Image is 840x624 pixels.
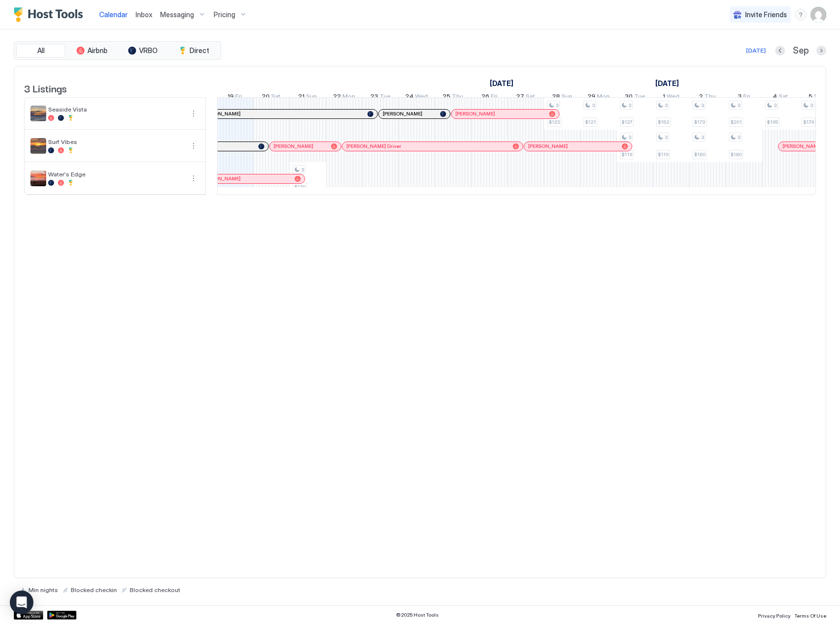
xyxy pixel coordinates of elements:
span: [PERSON_NAME] [455,111,495,117]
span: Sat [526,92,535,103]
a: October 5, 2025 [806,90,827,105]
span: Messaging [160,10,194,19]
a: October 4, 2025 [770,90,790,105]
span: $119 [658,151,669,158]
span: Sun [306,92,317,103]
button: More options [188,172,199,184]
span: $119 [621,151,632,158]
span: $127 [621,119,632,125]
span: 23 [370,92,378,103]
a: October 1, 2025 [653,76,681,90]
span: $180 [730,151,742,158]
a: Host Tools Logo [14,7,87,22]
span: [PERSON_NAME] [201,111,241,117]
span: $120 [294,184,306,190]
span: $122 [549,119,560,125]
span: Thu [452,92,463,103]
span: 3 Listings [24,81,67,95]
button: More options [188,140,199,152]
span: Tue [380,92,391,103]
a: September 23, 2025 [368,90,393,105]
a: September 29, 2025 [585,90,612,105]
button: More options [188,108,199,119]
span: Inbox [136,10,152,19]
span: 1 [663,92,665,103]
a: September 28, 2025 [550,90,575,105]
a: September 20, 2025 [259,90,283,105]
a: September 4, 2025 [487,76,516,90]
div: listing image [30,106,46,121]
span: Surf Vibes [48,138,184,145]
span: VRBO [139,46,158,55]
span: Fri [491,92,498,103]
span: 3 [737,134,740,141]
span: 22 [333,92,341,103]
div: User profile [811,7,826,23]
span: 20 [262,92,270,103]
div: [DATE] [746,46,766,55]
span: 3 [556,102,559,109]
span: Blocked checkout [130,586,180,594]
a: Inbox [136,9,152,20]
span: 4 [773,92,777,103]
span: [PERSON_NAME] [383,111,422,117]
span: 3 [774,102,777,109]
span: 29 [588,92,595,103]
span: 26 [481,92,489,103]
span: Direct [190,46,209,55]
a: October 1, 2025 [660,90,682,105]
div: App Store [14,611,43,620]
span: Tue [634,92,645,103]
span: 3 [665,134,668,141]
div: menu [188,140,199,152]
span: 3 [592,102,595,109]
button: Previous month [775,46,785,56]
span: Sun [561,92,572,103]
a: September 30, 2025 [622,90,647,105]
span: Fri [743,92,750,103]
button: [DATE] [745,45,767,57]
a: September 24, 2025 [403,90,430,105]
div: listing image [30,170,46,186]
a: September 21, 2025 [296,90,319,105]
a: October 2, 2025 [697,90,718,105]
a: September 19, 2025 [225,90,245,105]
span: $152 [658,119,669,125]
a: Privacy Policy [758,610,790,620]
span: $121 [585,119,596,125]
div: Google Play Store [47,611,77,620]
span: © 2025 Host Tools [396,612,439,618]
span: [PERSON_NAME] [783,143,822,149]
span: Invite Friends [745,10,787,19]
span: Calendar [99,10,128,19]
span: Mon [597,92,610,103]
button: All [16,44,65,57]
span: Wed [415,92,428,103]
span: 3 [810,102,813,109]
span: [PERSON_NAME] Driver [346,143,401,149]
span: 28 [552,92,560,103]
span: 3 [701,102,704,109]
span: Blocked checkin [71,586,117,594]
span: Sun [814,92,825,103]
span: 3 [301,167,304,173]
span: 3 [628,102,631,109]
span: All [37,46,45,55]
span: $160 [694,151,705,158]
span: 3 [628,134,631,141]
span: Fri [235,92,242,103]
span: 30 [625,92,633,103]
span: [PERSON_NAME] [274,143,313,149]
span: 3 [738,92,742,103]
div: menu [188,108,199,119]
span: 2 [699,92,703,103]
span: Sat [271,92,280,103]
button: Next month [816,46,826,56]
button: Airbnb [67,44,116,57]
div: menu [795,9,807,21]
div: tab-group [14,41,221,60]
span: $201 [730,119,742,125]
span: 19 [227,92,234,103]
span: 25 [443,92,450,103]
